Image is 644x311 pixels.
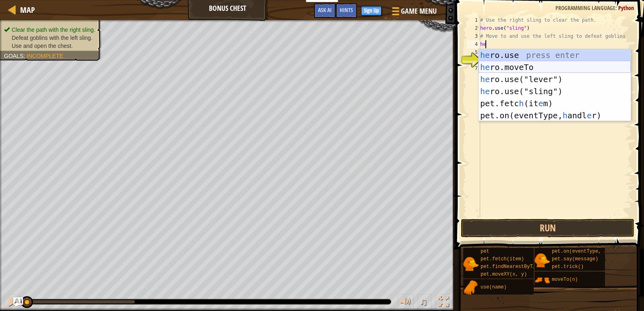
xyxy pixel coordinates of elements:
[12,35,93,41] span: Defeat goblins with the left sling.
[361,6,382,16] button: Sign Up
[467,40,480,48] div: 4
[4,53,23,59] span: Goals
[481,284,507,290] span: use(name)
[467,32,480,40] div: 3
[4,42,95,50] li: Use and open the chest.
[13,297,23,307] button: Ask AI
[552,249,627,254] span: pet.on(eventType, handler)
[386,3,442,22] button: Game Menu
[418,295,431,311] button: ♫
[4,26,95,34] li: Clear the path with the right sling.
[467,24,480,32] div: 2
[481,264,559,270] span: pet.findNearestByType(type)
[340,6,353,14] span: Hints
[535,272,550,288] img: portrait.png
[461,219,634,237] button: Run
[481,256,524,262] span: pet.fetch(item)
[12,27,95,33] span: Clear the path with the right sling.
[398,295,414,311] button: Adjust volume
[467,64,480,72] div: 7
[552,256,598,262] span: pet.say(message)
[401,6,437,16] span: Game Menu
[4,295,20,311] button: Ctrl + P: Pause
[467,16,480,24] div: 1
[481,249,489,254] span: pet
[318,6,332,14] span: Ask AI
[467,48,480,56] div: 5
[16,4,35,15] a: Map
[481,272,527,277] span: pet.moveXY(x, y)
[4,34,95,42] li: Defeat goblins with the left sling.
[314,3,336,18] button: Ask AI
[20,4,35,15] span: Map
[12,43,73,49] span: Use and open the chest.
[618,4,634,12] span: Python
[436,295,452,311] button: Toggle fullscreen
[419,296,427,308] span: ♫
[467,56,480,64] div: 6
[535,253,550,268] img: portrait.png
[463,256,479,272] img: portrait.png
[23,53,27,59] span: :
[27,53,63,59] span: Incomplete
[552,277,578,282] span: moveTo(n)
[463,280,479,295] img: portrait.png
[615,4,618,12] span: :
[555,4,615,12] span: Programming language
[552,264,584,270] span: pet.trick()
